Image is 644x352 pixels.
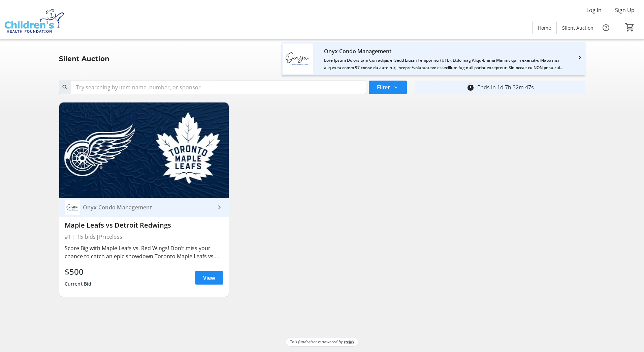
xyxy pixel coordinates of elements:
div: Silent Auction [55,53,114,64]
button: Cart [624,21,636,33]
img: Trellis Logo [344,340,354,344]
a: Onyx Condo ManagementOnyx Condo Management [59,198,229,217]
div: #1 | 15 bids | Priceless [65,232,223,241]
a: Onyx Condo Management's logoOnyx Condo ManagementLore Ipsum Dolorsitam Con adipis el Sedd Eiusm T... [278,43,589,74]
button: Sign Up [610,5,640,16]
div: Onyx Condo Management [324,46,565,57]
button: Log In [581,5,607,16]
div: Maple Leafs vs Detroit Redwings [65,221,223,229]
button: Help [599,21,613,34]
div: $500 [65,266,92,278]
input: Try searching by item name, number, or sponsor [71,81,366,94]
div: Current Bid [65,278,92,290]
button: Filter [369,81,407,94]
a: Home [533,22,556,34]
span: Log In [586,6,602,14]
a: View [195,271,223,285]
img: Children's Health Foundation's Logo [4,3,64,36]
span: Home [538,24,551,31]
span: Silent Auction [562,24,593,31]
span: Filter [377,83,390,91]
div: Lore Ipsum Dolorsitam Con adipis el Sedd Eiusm Temporinci (UTL), Etdo mag Aliqu-Enima Minimv qui ... [324,57,565,71]
img: Maple Leafs vs Detroit Redwings [59,102,229,198]
div: Onyx Condo Management [80,204,215,211]
img: Onyx Condo Management's logo [283,43,313,74]
mat-icon: timer_outline [466,83,475,91]
div: Score Big with Maple Leafs vs. Red Wings! Don’t miss your chance to catch an epic showdown Toront... [65,244,223,260]
span: This fundraiser is powered by [290,339,343,345]
img: Onyx Condo Management [65,200,80,215]
a: Silent Auction [557,22,599,34]
mat-icon: keyboard_arrow_right [215,203,223,211]
span: Sign Up [615,6,635,14]
div: Ends in 1d 7h 32m 47s [477,83,534,91]
span: View [203,274,215,282]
